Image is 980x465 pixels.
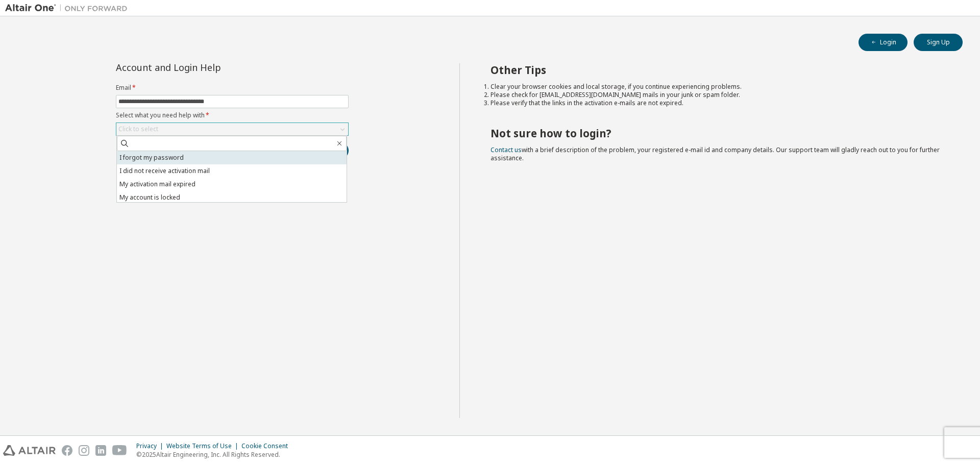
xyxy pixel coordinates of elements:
[491,145,522,154] a: Contact us
[491,145,940,162] span: with a brief description of the problem, your registered e-mail id and company details. Our suppo...
[859,34,908,51] button: Login
[112,445,127,456] img: youtube.svg
[116,84,349,92] label: Email
[118,125,158,133] div: Click to select
[79,445,89,456] img: instagram.svg
[3,445,56,456] img: altair_logo.svg
[491,91,945,99] li: Please check for [EMAIL_ADDRESS][DOMAIN_NAME] mails in your junk or spam folder.
[914,34,963,51] button: Sign Up
[116,63,302,71] div: Account and Login Help
[166,442,241,450] div: Website Terms of Use
[5,3,133,13] img: Altair One
[241,442,294,450] div: Cookie Consent
[491,127,945,140] h2: Not sure how to login?
[116,123,348,135] div: Click to select
[62,445,72,456] img: facebook.svg
[95,445,106,456] img: linkedin.svg
[116,111,349,119] label: Select what you need help with
[136,442,166,450] div: Privacy
[491,83,945,91] li: Clear your browser cookies and local storage, if you continue experiencing problems.
[136,450,294,459] p: © 2025 Altair Engineering, Inc. All Rights Reserved.
[117,151,347,164] li: I forgot my password
[491,99,945,107] li: Please verify that the links in the activation e-mails are not expired.
[491,63,945,77] h2: Other Tips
